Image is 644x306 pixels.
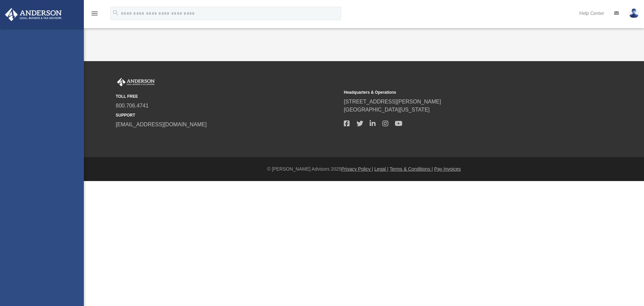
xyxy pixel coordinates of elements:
small: Headquarters & Operations [344,89,567,95]
img: Anderson Advisors Platinum Portal [3,8,64,21]
a: [GEOGRAPHIC_DATA][US_STATE] [344,107,430,113]
a: 800.706.4741 [116,103,149,108]
div: © [PERSON_NAME] Advisors 2025 [84,166,644,173]
img: User Pic [629,8,639,18]
a: [STREET_ADDRESS][PERSON_NAME] [344,99,441,104]
i: search [112,9,119,16]
img: Anderson Advisors Platinum Portal [116,78,156,87]
a: Legal | [374,166,388,172]
a: Terms & Conditions | [390,166,433,172]
a: Pay Invoices [434,166,461,172]
a: [EMAIL_ADDRESS][DOMAIN_NAME] [116,122,207,127]
small: SUPPORT [116,112,339,118]
small: TOLL FREE [116,93,339,99]
i: menu [91,9,99,17]
a: Privacy Policy | [341,166,373,172]
a: menu [91,13,99,17]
